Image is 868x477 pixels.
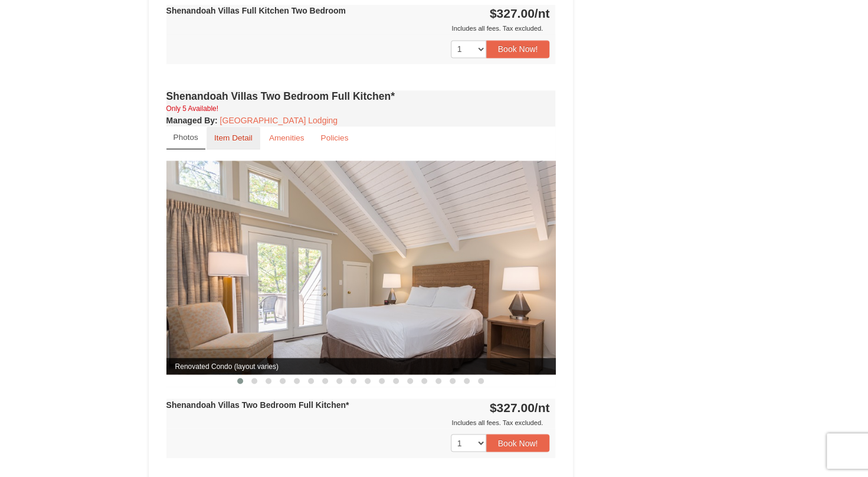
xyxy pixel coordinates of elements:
strong: : [166,116,218,125]
h4: Shenandoah Villas Two Bedroom Full Kitchen* [166,90,556,102]
img: Renovated Condo (layout varies) [166,161,556,374]
small: Photos [173,133,198,142]
small: Only 5 Available! [166,104,218,113]
strong: $327.00 [490,400,550,414]
small: Item Detail [214,133,253,142]
div: Includes all fees. Tax excluded. [166,22,550,34]
strong: Shenandoah Villas Two Bedroom Full Kitchen* [166,400,349,409]
a: Amenities [261,126,312,149]
small: Amenities [269,133,304,142]
small: Policies [320,133,348,142]
button: Book Now! [486,40,550,58]
a: Photos [166,126,205,149]
strong: $327.00 [490,6,550,20]
a: Item Detail [207,126,260,149]
span: Renovated Condo (layout varies) [166,358,556,374]
strong: Shenandoah Villas Full Kitchen Two Bedroom [166,6,346,15]
a: Policies [313,126,356,149]
div: Includes all fees. Tax excluded. [166,416,550,428]
span: /nt [535,6,550,20]
a: [GEOGRAPHIC_DATA] Lodging [220,116,338,125]
span: Managed By [166,116,215,125]
span: /nt [535,400,550,414]
button: Book Now! [486,434,550,452]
